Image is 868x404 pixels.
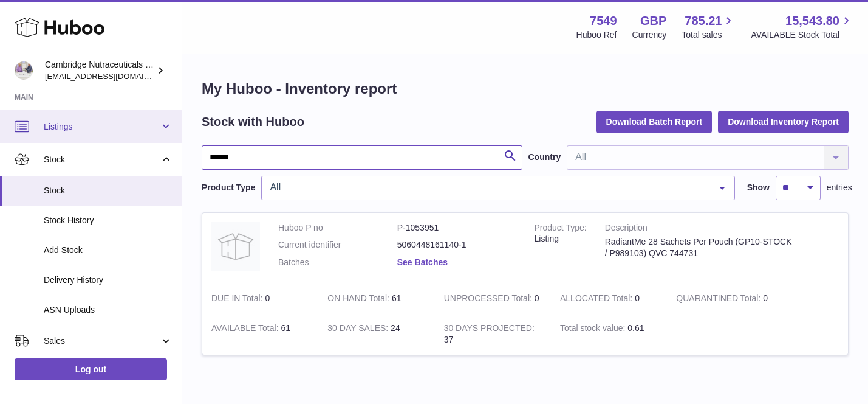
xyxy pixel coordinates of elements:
span: Stock History [44,215,173,226]
div: RadiantMe 28 Sachets Per Pouch (GP10-STOCK / P989103) QVC 744731 [605,236,793,259]
a: 785.21 Total sales [682,13,736,41]
span: Add Stock [44,245,173,256]
a: See Batches [397,257,448,267]
a: Log out [15,358,167,380]
strong: Total stock value [560,323,627,336]
strong: 30 DAY SALES [327,323,391,336]
span: entries [827,182,852,193]
span: Stock [44,185,173,197]
strong: DUE IN Total [211,293,265,306]
img: qvc@camnutra.com [15,61,33,80]
dd: P-1053951 [397,222,516,234]
strong: ALLOCATED Total [560,293,635,306]
button: Download Batch Report [596,111,713,133]
strong: Product Type [535,223,587,235]
span: Stock [44,154,160,165]
span: listing [535,234,559,243]
label: Country [528,151,561,163]
td: 0 [551,284,667,313]
strong: UNPROCESSED Total [444,293,535,306]
dt: Batches [278,257,397,268]
span: [EMAIL_ADDRESS][DOMAIN_NAME] [45,71,179,81]
span: 785.21 [685,13,722,29]
span: Delivery History [44,274,173,286]
span: AVAILABLE Stock Total [751,29,853,41]
img: product image [211,222,260,271]
strong: GBP [640,13,666,29]
label: Show [747,182,770,193]
dd: 5060448161140-1 [397,239,516,251]
td: 0 [202,284,318,313]
span: Total sales [682,29,736,41]
strong: Description [605,222,793,237]
strong: AVAILABLE Total [211,323,281,336]
label: Product Type [202,182,255,193]
td: 0 [435,284,551,313]
strong: ON HAND Total [327,293,392,306]
td: 61 [318,284,434,313]
dt: Huboo P no [278,222,397,234]
span: 15,543.80 [785,13,839,29]
span: All [267,181,709,193]
strong: 7549 [590,13,617,29]
dt: Current identifier [278,239,397,251]
span: 0.61 [627,323,644,333]
td: 37 [435,313,551,355]
h1: My Huboo - Inventory report [202,79,849,99]
button: Download Inventory Report [718,111,849,133]
span: Listings [44,121,160,133]
td: 61 [202,313,318,355]
span: ASN Uploads [44,304,173,316]
span: 0 [763,293,768,303]
div: Cambridge Nutraceuticals Ltd [45,59,154,82]
strong: QUARANTINED Total [676,293,763,306]
span: Sales [44,335,160,347]
td: 24 [318,313,434,355]
div: Huboo Ref [576,29,617,41]
strong: 30 DAYS PROJECTED [444,323,535,336]
h2: Stock with Huboo [202,114,304,130]
div: Currency [632,29,667,41]
a: 15,543.80 AVAILABLE Stock Total [751,13,853,41]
